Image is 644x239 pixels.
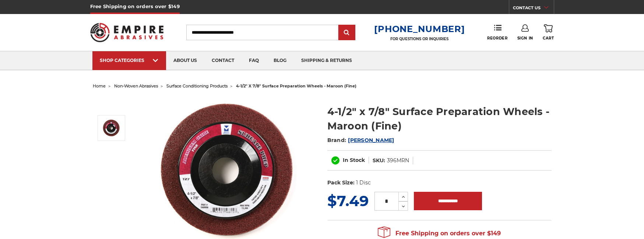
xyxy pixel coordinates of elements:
span: Cart [543,36,554,41]
dd: 396MRN [387,157,409,164]
dt: SKU: [373,157,385,164]
p: FOR QUESTIONS OR INQUIRIES [374,37,465,41]
span: 4-1/2" x 7/8" surface preparation wheels - maroon (fine) [236,83,356,89]
a: [PHONE_NUMBER] [374,24,465,34]
a: faq [242,51,266,70]
span: Sign In [517,36,533,41]
input: Submit [339,25,354,40]
a: shipping & returns [294,51,359,70]
span: Brand: [327,137,346,143]
a: blog [266,51,294,70]
span: $7.49 [327,192,369,210]
a: surface conditioning products [166,83,228,89]
img: Maroon Surface Prep Disc [102,119,121,137]
a: [PERSON_NAME] [348,137,394,143]
dt: Pack Size: [327,179,355,187]
a: Cart [543,24,554,41]
img: Empire Abrasives [90,18,164,47]
a: non-woven abrasives [114,83,158,89]
h1: 4-1/2" x 7/8" Surface Preparation Wheels - Maroon (Fine) [327,104,552,133]
span: In Stock [343,157,365,163]
div: SHOP CATEGORIES [100,58,159,63]
a: Reorder [487,24,507,40]
a: about us [166,51,204,70]
a: home [93,83,106,89]
a: contact [204,51,242,70]
a: CONTACT US [513,4,554,14]
dd: 1 Disc [356,179,371,187]
span: Reorder [487,36,507,41]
